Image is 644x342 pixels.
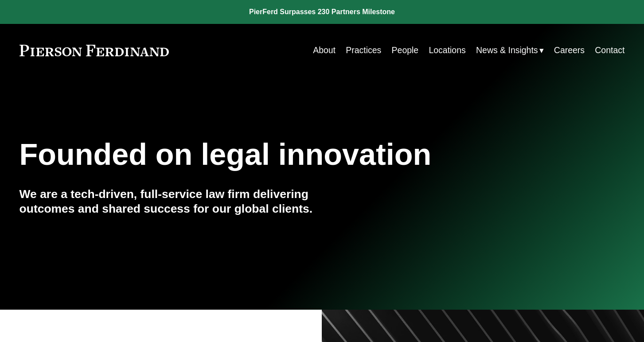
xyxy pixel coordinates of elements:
span: News & Insights [476,43,538,58]
a: About [313,42,336,59]
a: Locations [429,42,465,59]
a: folder dropdown [476,42,544,59]
a: Contact [595,42,624,59]
a: People [392,42,419,59]
a: Careers [554,42,585,59]
h1: Founded on legal innovation [20,137,524,171]
h4: We are a tech-driven, full-service law firm delivering outcomes and shared success for our global... [20,187,322,217]
a: Practices [346,42,381,59]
